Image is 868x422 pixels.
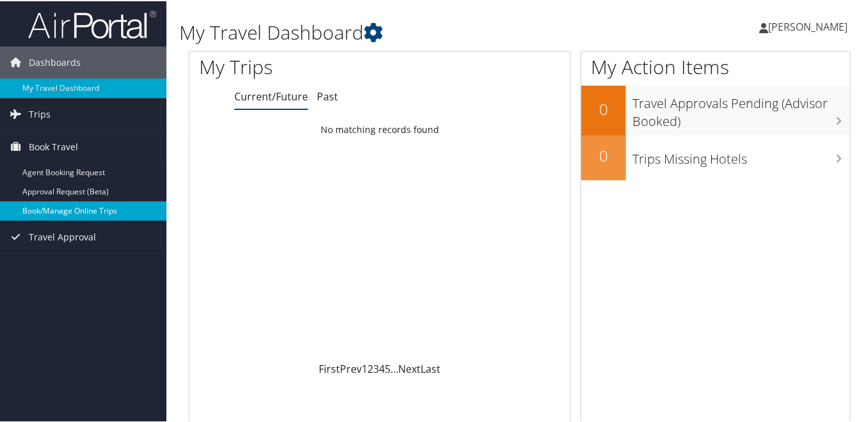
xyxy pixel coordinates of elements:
h2: 0 [581,144,626,166]
a: 5 [385,361,390,375]
h2: 0 [581,97,626,119]
a: 2 [367,361,373,375]
a: 3 [373,361,379,375]
a: [PERSON_NAME] [759,6,860,45]
span: Book Travel [29,130,78,162]
span: Dashboards [29,45,81,77]
h1: My Travel Dashboard [179,18,633,45]
span: … [390,361,398,375]
a: Next [398,361,421,375]
span: Travel Approval [29,220,96,252]
a: 4 [379,361,385,375]
h3: Travel Approvals Pending (Advisor Booked) [632,87,850,129]
a: Prev [340,361,362,375]
span: Trips [29,97,51,129]
h3: Trips Missing Hotels [632,143,850,167]
a: Last [421,361,440,375]
h1: My Trips [199,52,402,79]
a: 1 [362,361,367,375]
a: 0Trips Missing Hotels [581,134,850,179]
a: First [319,361,340,375]
img: airportal-logo.png [28,8,156,38]
span: [PERSON_NAME] [768,19,848,33]
td: No matching records found [189,117,570,140]
a: Current/Future [234,88,308,102]
a: Past [317,88,338,102]
a: 0Travel Approvals Pending (Advisor Booked) [581,84,850,134]
h1: My Action Items [581,52,850,79]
